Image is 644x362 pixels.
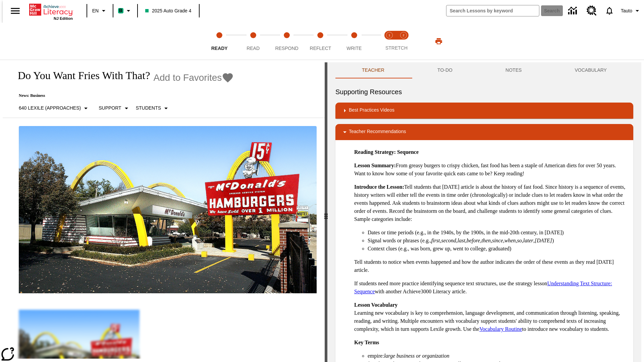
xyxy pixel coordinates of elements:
p: Tell students that [DATE] article is about the history of fast food. Since history is a sequence ... [354,183,628,223]
p: If students need more practice identifying sequence text structures, use the strategy lesson with... [354,280,628,296]
button: Add to Favorites - Do You Want Fries With That? [153,72,234,83]
span: EN [92,7,99,14]
div: reading [3,62,325,359]
em: last [458,238,465,243]
button: Read step 2 of 5 [233,23,272,60]
text: 1 [388,34,390,37]
button: Stretch Respond step 2 of 2 [394,23,413,60]
em: first [431,238,440,243]
span: Read [247,46,260,51]
p: Students [136,105,161,112]
span: Respond [275,46,298,51]
li: Context clues (e.g., was born, grew up, went to college, graduated) [368,245,628,253]
button: Respond step 3 of 5 [267,23,306,60]
span: B [119,6,122,15]
p: From greasy burgers to crispy chicken, fast food has been a staple of American diets for over 50 ... [354,162,628,178]
span: Add to Favorites [153,72,222,83]
span: Tauto [621,7,632,14]
span: NJ Edition [54,16,73,20]
a: Notifications [601,2,618,19]
button: Stretch Read step 1 of 2 [380,23,399,60]
em: since [492,238,503,243]
span: Reflect [310,46,331,51]
button: Reflect step 4 of 5 [301,23,340,60]
h6: Supporting Resources [335,86,633,97]
h1: Do You Want Fries With That? [11,69,150,82]
em: then [481,238,491,243]
p: Learning new vocabulary is key to comprehension, language development, and communication through ... [354,301,628,333]
p: Tell students to notice when events happened and how the author indicates the order of these even... [354,258,628,274]
li: Signal words or phrases (e.g., , , , , , , , , , ) [368,237,628,245]
button: Scaffolds, Support [96,102,133,114]
em: so [517,238,522,243]
strong: Reading Strategy: [354,149,396,155]
a: Resource Center, Will open in new tab [583,2,601,20]
div: Teacher Recommendations [335,124,633,140]
span: 2025 Auto Grade 4 [145,7,192,14]
span: STRETCH [385,45,408,51]
a: Vocabulary Routine [479,326,522,332]
p: News: Business [11,93,234,98]
p: Teacher Recommendations [349,128,406,136]
button: Write step 5 of 5 [335,23,374,60]
p: Support [99,105,121,112]
strong: Introduce the Lesson: [354,184,404,190]
button: Select Lexile, 640 Lexile (Approaches) [16,102,93,114]
text: 2 [402,34,404,37]
a: Understanding Text Structure: Sequence [354,281,612,294]
em: when [504,238,516,243]
li: Dates or time periods (e.g., in the 1940s, by the 1900s, in the mid-20th century, in [DATE]) [368,229,628,237]
div: Instructional Panel Tabs [335,62,633,78]
div: Press Enter or Spacebar and then press right and left arrow keys to move the slider [325,62,327,362]
div: Best Practices Videos [335,103,633,119]
button: Select Student [133,102,173,114]
p: Best Practices Videos [349,107,394,115]
span: Ready [211,46,228,51]
strong: Key Terms [354,340,379,345]
strong: Sequence [397,149,419,155]
button: Teacher [335,62,411,78]
button: Ready step 1 of 5 [200,23,239,60]
div: Home [29,2,73,20]
em: second [441,238,456,243]
li: empire: [368,352,628,360]
img: One of the first McDonald's stores, with the iconic red sign and golden arches. [19,126,317,294]
em: [DATE] [535,238,552,243]
span: Write [346,46,362,51]
button: NOTES [479,62,548,78]
button: Profile/Settings [618,5,644,17]
strong: Lesson Vocabulary [354,302,397,308]
button: Boost Class color is mint green. Change class color [115,5,135,17]
strong: Lesson Summary: [354,163,396,168]
em: large business or organization [384,353,449,359]
input: search field [446,5,539,16]
div: activity [327,62,641,362]
button: Open side menu [5,1,25,21]
button: Language: EN, Select a language [89,5,111,17]
button: TO-DO [411,62,479,78]
a: Data Center [564,2,583,20]
em: later [523,238,533,243]
button: VOCABULARY [548,62,633,78]
p: 640 Lexile (Approaches) [19,105,81,112]
em: before [467,238,480,243]
button: Print [428,35,449,47]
